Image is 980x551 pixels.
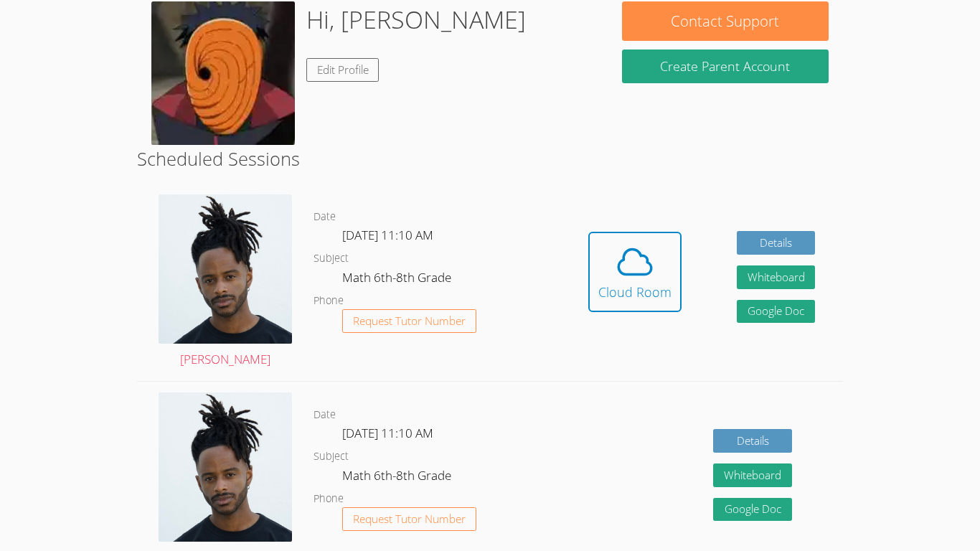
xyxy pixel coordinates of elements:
[314,292,344,310] dt: Phone
[137,145,843,172] h2: Scheduled Sessions
[314,406,336,424] dt: Date
[342,507,476,531] button: Request Tutor Number
[713,498,792,522] a: Google Doc
[737,231,816,255] a: Details
[737,300,816,324] a: Google Doc
[342,227,433,243] span: [DATE] 11:10 AM
[342,268,454,292] dd: Math 6th-8th Grade
[737,265,816,289] button: Whiteboard
[622,50,829,83] button: Create Parent Account
[314,448,349,466] dt: Subject
[151,1,295,145] img: download.webp
[713,429,792,453] a: Details
[314,208,336,226] dt: Date
[353,316,466,326] span: Request Tutor Number
[342,466,454,490] dd: Math 6th-8th Grade
[598,282,672,302] div: Cloud Room
[159,392,292,541] img: Portrait.jpg
[159,194,292,370] a: [PERSON_NAME]
[306,58,380,82] a: Edit Profile
[306,1,526,38] h1: Hi, [PERSON_NAME]
[314,490,344,508] dt: Phone
[159,194,292,343] img: Portrait.jpg
[353,514,466,524] span: Request Tutor Number
[342,425,433,441] span: [DATE] 11:10 AM
[342,309,476,333] button: Request Tutor Number
[622,1,829,41] button: Contact Support
[713,463,792,487] button: Whiteboard
[314,250,349,268] dt: Subject
[588,232,682,312] button: Cloud Room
